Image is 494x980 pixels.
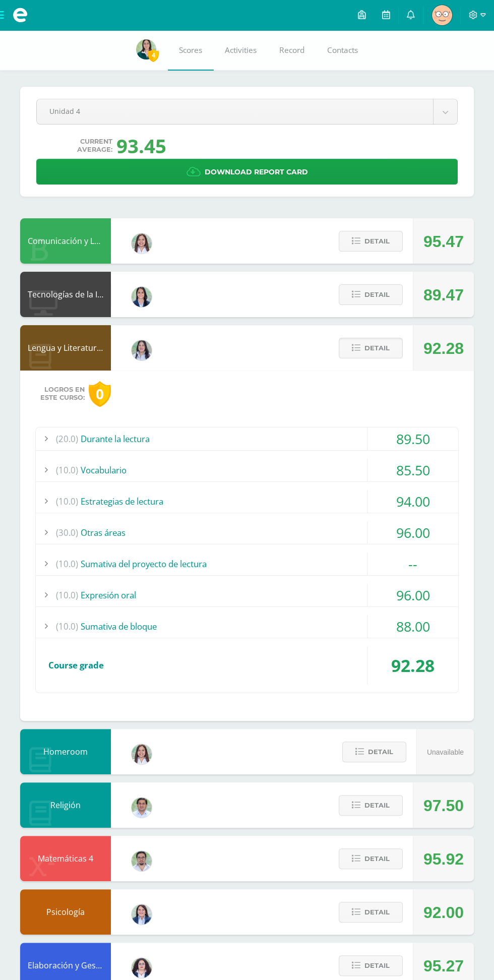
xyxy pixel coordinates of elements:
span: (30.0) [56,521,78,544]
span: Detail [364,232,390,251]
span: 4 [148,49,159,62]
span: Record [279,45,304,55]
button: Detail [339,231,403,252]
img: ba02aa29de7e60e5f6614f4096ff8928.png [132,958,152,978]
a: Scores [168,30,214,71]
div: 96.00 [367,584,458,606]
a: Contacts [316,30,369,71]
a: Activities [214,30,268,71]
button: Detail [339,955,403,976]
button: Detail [339,284,403,305]
div: Comunicación y Lenguaje L3 Inglés 4 [20,218,111,264]
img: df6a3bad71d85cf97c4a6d1acf904499.png [132,340,152,360]
button: Detail [339,848,403,869]
a: Unidad 4 [37,99,457,124]
img: 00229b7027b55c487e096d516d4a36c4.png [132,851,152,871]
img: 101204560ce1c1800cde82bcd5e5712f.png [132,904,152,925]
img: acecb51a315cac2de2e3deefdb732c9f.png [132,744,152,764]
div: 85.50 [367,459,458,481]
a: Record [268,30,316,71]
div: 92.28 [367,646,458,685]
div: Sumativa del proyecto de lectura [36,553,458,575]
div: Religión [20,782,111,828]
div: Psicología [20,889,111,935]
div: 0 [89,381,111,407]
span: (10.0) [56,459,78,481]
div: Tecnologías de la Información y la Comunicación 4 [20,272,111,317]
a: Download report card [36,159,458,185]
div: 89.50 [367,427,458,450]
div: 92.28 [423,326,464,371]
div: 96.00 [367,521,458,544]
button: Detail [339,338,403,358]
button: Detail [339,795,403,816]
span: (10.0) [56,553,78,575]
div: 89.47 [423,272,464,318]
button: Detail [342,742,406,762]
span: Detail [364,796,390,815]
span: Current average: [77,138,112,154]
span: (20.0) [56,427,78,450]
div: Vocabulario [36,459,458,481]
div: 95.47 [423,219,464,264]
div: Durante la lectura [36,427,458,450]
img: f767cae2d037801592f2ba1a5db71a2a.png [132,798,152,818]
span: Detail [364,956,390,975]
div: -- [367,553,458,575]
div: Sumativa de bloque [36,615,458,638]
div: 94.00 [367,490,458,513]
span: (10.0) [56,584,78,606]
span: Course grade [48,659,104,671]
span: Unavailable [427,748,464,756]
div: Homeroom [20,729,111,774]
div: Lengua y Literatura 4 [20,325,111,371]
div: Expresión oral [36,584,458,606]
span: Activities [225,45,257,55]
span: Detail [364,339,390,357]
div: 97.50 [423,783,464,828]
div: Matemáticas 4 [20,836,111,881]
img: a455c306de6069b1bdf364ebb330bb77.png [136,39,156,59]
div: 93.45 [116,133,166,159]
span: Detail [364,285,390,304]
div: 95.92 [423,836,464,882]
span: Contacts [327,45,358,55]
button: Detail [339,902,403,923]
img: d9c7b72a65e1800de1590e9465332ea1.png [432,5,452,25]
div: 88.00 [367,615,458,638]
span: (10.0) [56,490,78,513]
span: Unidad 4 [49,99,420,123]
div: Estrategias de lectura [36,490,458,513]
span: (10.0) [56,615,78,638]
span: Scores [179,45,202,55]
span: Detail [364,849,390,868]
img: 7489ccb779e23ff9f2c3e89c21f82ed0.png [132,287,152,307]
span: Detail [368,743,393,761]
span: Detail [364,903,390,922]
span: Logros en este curso: [40,386,85,402]
img: acecb51a315cac2de2e3deefdb732c9f.png [132,233,152,254]
div: Otras áreas [36,521,458,544]
div: 92.00 [423,890,464,935]
span: Download report card [205,160,308,185]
